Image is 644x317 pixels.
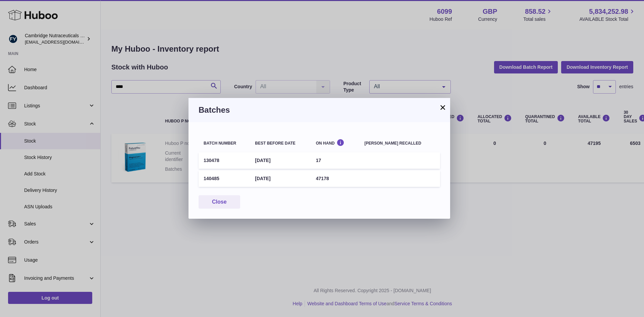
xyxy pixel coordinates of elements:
div: Best before date [255,141,306,146]
button: Close [199,195,240,209]
div: Batch number [204,141,245,146]
h3: Batches [199,105,440,115]
td: [DATE] [250,152,311,169]
div: On Hand [316,139,355,145]
td: [DATE] [250,170,311,187]
button: × [439,103,447,111]
td: 17 [311,152,360,169]
td: 130478 [199,152,250,169]
td: 47178 [311,170,360,187]
td: 140485 [199,170,250,187]
div: [PERSON_NAME] recalled [365,141,435,146]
